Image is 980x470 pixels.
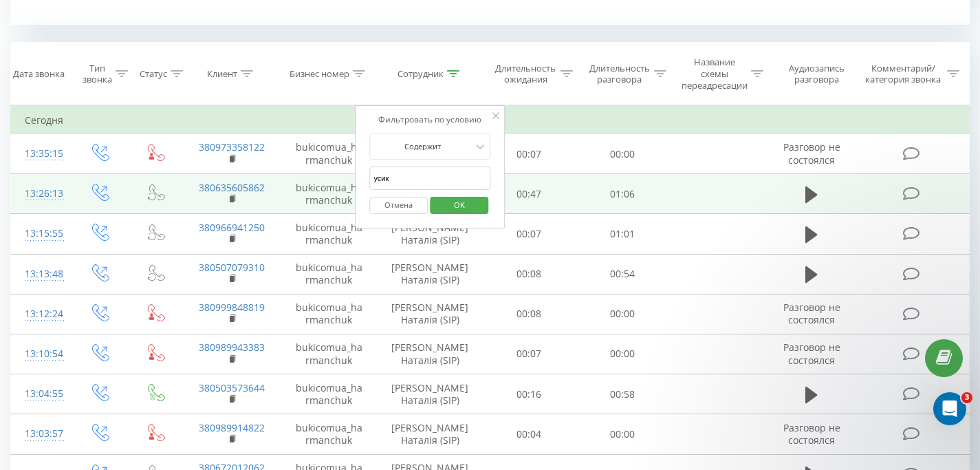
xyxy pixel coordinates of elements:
a: 380989943383 [199,341,265,354]
span: Разговор не состоялся [783,421,840,447]
td: 00:00 [576,294,669,334]
div: 13:10:54 [25,341,57,367]
a: 380507079310 [199,261,265,274]
span: 3 [961,392,972,403]
td: bukicomua_harmanchuk [280,414,378,454]
div: 13:12:24 [25,301,57,328]
div: Дата звонка [13,68,65,80]
input: Введите значение [369,167,490,191]
td: [PERSON_NAME] Наталія (SIP) [378,294,482,334]
div: 13:26:13 [25,180,57,207]
div: Название схемы переадресации [682,56,748,92]
div: Длительность ожидания [494,63,556,86]
td: bukicomua_harmanchuk [280,294,378,334]
td: bukicomua_harmanchuk [280,134,378,174]
td: bukicomua_harmanchuk [280,334,378,374]
div: 13:03:57 [25,420,57,447]
td: bukicomua_harmanchuk [280,214,378,254]
div: Сотрудник [398,68,444,80]
td: [PERSON_NAME] Наталія (SIP) [378,334,482,374]
div: Бизнес номер [290,68,349,80]
td: 00:08 [482,254,576,294]
td: 00:00 [576,334,669,374]
td: 00:00 [576,414,669,454]
td: bukicomua_harmanchuk [280,374,378,414]
td: [PERSON_NAME] Наталія (SIP) [378,254,482,294]
td: 00:00 [576,134,669,174]
td: 00:58 [576,374,669,414]
div: Комментарий/категория звонка [863,63,944,86]
td: 00:16 [482,374,576,414]
a: 380966941250 [199,221,265,234]
div: Аудиозапись разговора [779,63,853,86]
td: 00:07 [482,214,576,254]
span: Разговор не состоялся [783,301,840,326]
td: 00:08 [482,294,576,334]
span: Разговор не состоялся [783,341,840,366]
div: Статус [140,68,167,80]
td: 01:06 [576,174,669,214]
iframe: Intercom live chat [933,392,966,425]
a: 380989914822 [199,421,265,434]
td: [PERSON_NAME] Наталія (SIP) [378,374,482,414]
div: 13:15:55 [25,220,57,247]
div: 13:35:15 [25,140,57,167]
div: Клиент [207,68,237,80]
td: [PERSON_NAME] Наталія (SIP) [378,214,482,254]
button: Отмена [369,197,428,214]
td: [PERSON_NAME] Наталія (SIP) [378,414,482,454]
td: 00:07 [482,134,576,174]
td: 00:47 [482,174,576,214]
button: OK [430,197,488,214]
a: 380635605862 [199,181,265,194]
a: 380973358122 [199,140,265,153]
td: 00:07 [482,334,576,374]
td: bukicomua_harmanchuk [280,254,378,294]
td: bukicomua_harmanchuk [280,174,378,214]
td: 00:04 [482,414,576,454]
td: 00:54 [576,254,669,294]
span: Разговор не состоялся [783,140,840,166]
div: Тип звонка [83,63,112,86]
div: Фильтровать по условию [369,113,490,127]
a: 380999848819 [199,301,265,314]
div: 13:13:48 [25,261,57,288]
a: 380503573644 [199,381,265,394]
div: 13:04:55 [25,381,57,407]
td: Сегодня [11,107,970,134]
td: 01:01 [576,214,669,254]
div: Длительность разговора [589,63,651,86]
span: OK [440,194,479,215]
